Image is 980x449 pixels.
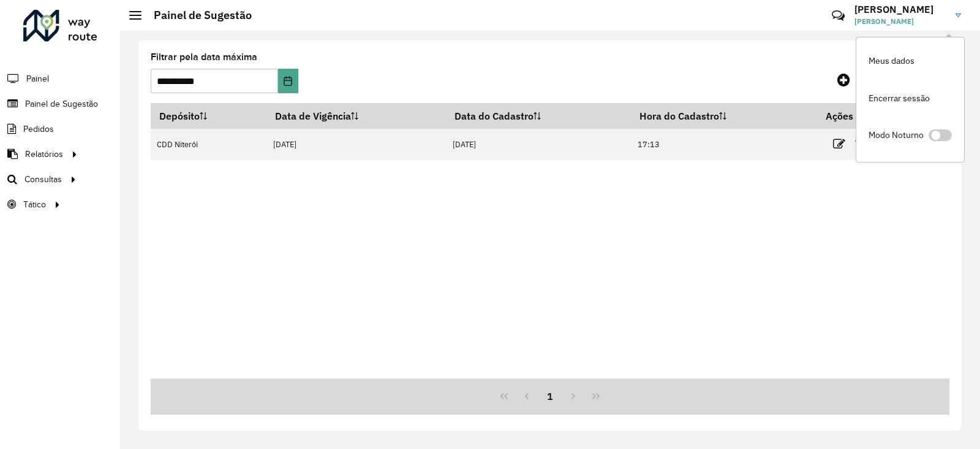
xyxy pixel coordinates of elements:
[856,80,964,117] a: Encerrar sessão
[24,173,62,186] span: Consultas
[856,42,964,80] a: Meus dados
[266,129,446,160] td: [DATE]
[446,103,631,129] th: Data do Cadastro
[26,72,49,85] span: Painel
[25,98,98,110] span: Painel de Sugestão
[817,103,891,129] th: Ações
[23,123,54,136] span: Pedidos
[869,129,924,142] span: Modo Noturno
[825,2,851,29] a: Contato Rápido
[854,16,946,27] span: [PERSON_NAME]
[266,103,446,129] th: Data de Vigência
[538,385,562,408] button: 1
[631,129,817,160] td: 17:13
[854,4,946,15] h3: [PERSON_NAME]
[278,69,298,93] button: Choose Date
[151,103,266,129] th: Depósito
[151,50,257,64] label: Filtrar pela data máxima
[833,136,845,152] a: Editar
[141,9,252,22] h2: Painel de Sugestão
[631,103,817,129] th: Hora do Cadastro
[25,148,63,161] span: Relatórios
[446,129,631,160] td: [DATE]
[151,129,266,160] td: CDD Niterói
[23,198,46,211] span: Tático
